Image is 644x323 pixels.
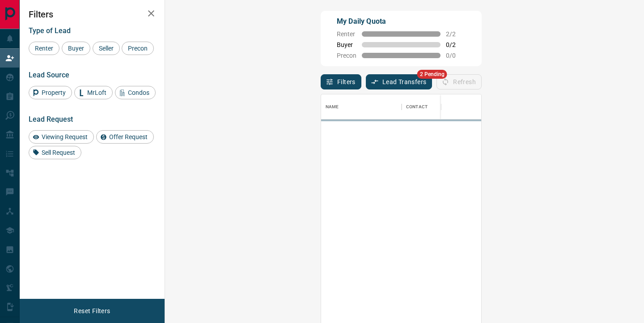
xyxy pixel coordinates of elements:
[29,146,81,159] div: Sell Request
[326,94,339,119] div: Name
[125,89,153,96] span: Condos
[29,86,72,99] div: Property
[446,41,466,48] span: 0 / 2
[122,42,154,55] div: Precon
[38,89,69,96] span: Property
[417,70,447,79] span: 2 Pending
[406,94,428,119] div: Contact
[29,9,156,20] h2: Filters
[337,16,466,27] p: My Daily Quota
[29,130,94,144] div: Viewing Request
[337,41,356,48] span: Buyer
[321,74,361,89] button: Filters
[93,42,120,55] div: Seller
[38,149,78,156] span: Sell Request
[68,303,116,319] button: Reset Filters
[125,45,151,52] span: Precon
[29,42,59,55] div: Renter
[106,133,151,140] span: Offer Request
[62,42,90,55] div: Buyer
[38,133,91,140] span: Viewing Request
[337,52,356,59] span: Precon
[446,52,466,59] span: 0 / 0
[402,94,473,119] div: Contact
[29,26,71,35] span: Type of Lead
[84,89,110,96] span: MrLoft
[321,94,402,119] div: Name
[32,45,56,52] span: Renter
[96,45,117,52] span: Seller
[29,115,73,123] span: Lead Request
[65,45,87,52] span: Buyer
[337,30,356,38] span: Renter
[74,86,113,99] div: MrLoft
[366,74,432,89] button: Lead Transfers
[29,71,69,79] span: Lead Source
[446,30,466,38] span: 2 / 2
[96,130,154,144] div: Offer Request
[115,86,156,99] div: Condos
